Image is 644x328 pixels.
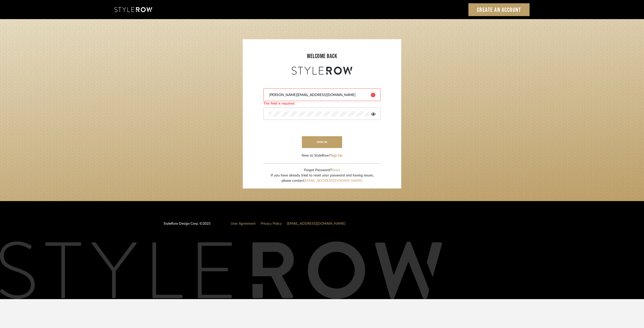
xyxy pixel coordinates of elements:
div: welcome back [248,52,396,61]
input: Email Address [269,92,367,98]
a: Privacy Policy [261,222,282,225]
a: [EMAIL_ADDRESS][DOMAIN_NAME] [304,179,363,182]
div: This field is required [263,101,381,106]
a: User Agreement [231,222,256,225]
div: StyleRow Design Corp. ©2025 [164,221,211,230]
div: Forgot Password? [271,168,374,173]
div: If you have already tried to reset your password and having issues, please contact [271,173,374,183]
button: sign in [302,136,342,148]
div: New to StyleRow? [302,153,342,158]
a: Create an Account [468,3,530,16]
a: [EMAIL_ADDRESS][DOMAIN_NAME] [287,222,345,225]
button: Reset [332,168,340,173]
button: Sign Up [330,153,342,158]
